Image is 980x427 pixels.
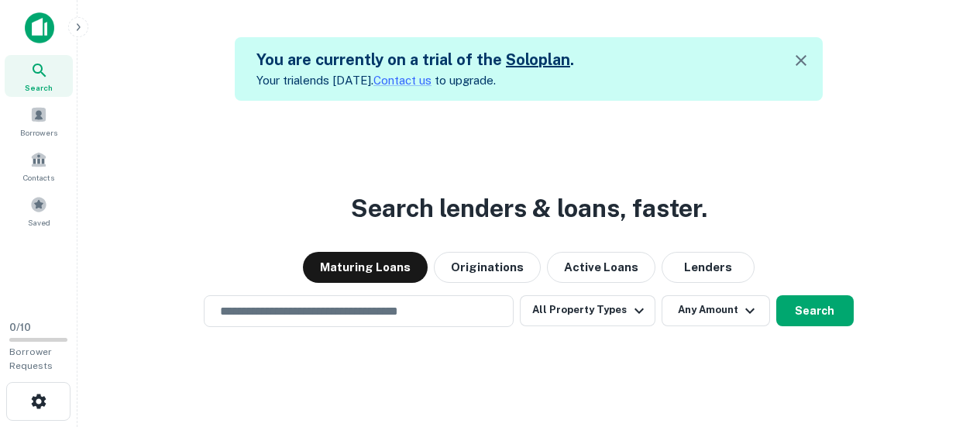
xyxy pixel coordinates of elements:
[5,190,73,232] a: Saved
[256,71,574,90] p: Your trial ends [DATE]. to upgrade.
[25,12,54,43] img: capitalize-icon.png
[9,346,53,371] span: Borrower Requests
[903,253,980,328] iframe: Chat Widget
[256,48,574,71] h5: You are currently on a trial of the .
[28,216,50,229] span: Saved
[20,126,57,139] span: Borrowers
[9,322,31,333] span: 0 / 10
[506,50,570,69] a: Soloplan
[5,100,73,142] a: Borrowers
[5,145,73,187] a: Contacts
[351,190,707,227] h3: Search lenders & loans, faster.
[373,74,432,87] a: Contact us
[5,55,73,97] a: Search
[776,295,854,326] button: Search
[520,295,655,326] button: All Property Types
[23,171,54,184] span: Contacts
[547,252,655,283] button: Active Loans
[25,81,53,94] span: Search
[303,252,428,283] button: Maturing Loans
[434,252,541,283] button: Originations
[662,252,755,283] button: Lenders
[662,295,770,326] button: Any Amount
